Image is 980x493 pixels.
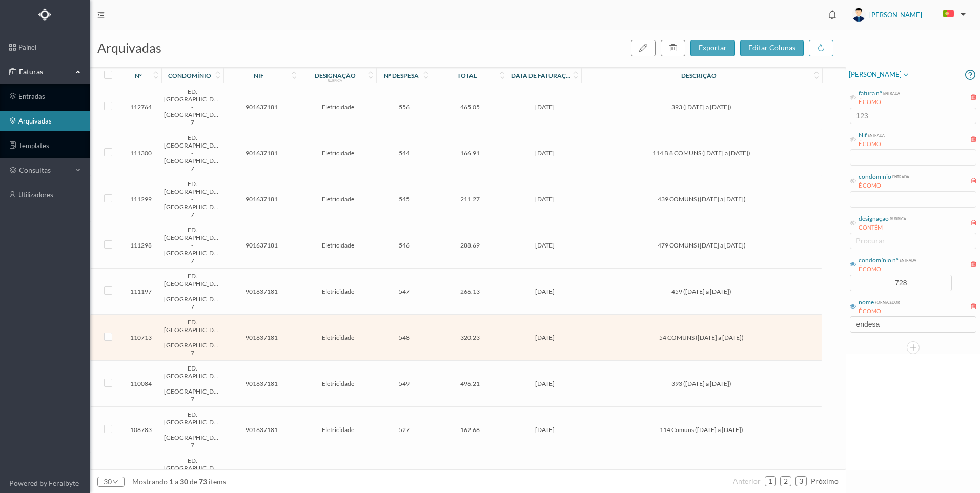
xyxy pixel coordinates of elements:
[164,226,220,264] span: ED. [GEOGRAPHIC_DATA] - [GEOGRAPHIC_DATA] 7
[302,287,374,295] span: Eletricidade
[434,149,505,157] span: 166.91
[889,214,906,222] div: rubrica
[511,72,573,79] div: data de faturação
[254,72,264,79] div: nif
[859,307,900,316] div: É COMO
[164,318,220,357] span: ED. [GEOGRAPHIC_DATA] - [GEOGRAPHIC_DATA] 7
[511,287,579,295] span: [DATE]
[699,43,727,52] span: exportar
[434,426,505,434] span: 162.68
[796,474,806,489] a: 3
[859,223,906,232] div: CONTÉM
[302,149,374,157] span: Eletricidade
[302,103,374,111] span: Eletricidade
[511,241,579,249] span: [DATE]
[123,103,159,111] span: 112764
[811,477,839,485] span: próximo
[584,149,819,157] span: 114 B 8 COMUNS ([DATE] a [DATE])
[328,78,342,83] div: rubrica
[190,477,197,486] span: de
[899,256,916,263] div: entrada
[302,426,374,434] span: Eletricidade
[168,72,211,79] div: condomínio
[226,241,297,249] span: 901637181
[733,473,761,489] li: Página Anterior
[584,334,819,341] span: 54 COMUNS ([DATE] a [DATE])
[511,149,579,157] span: [DATE]
[168,477,175,486] span: 1
[112,479,118,485] i: icon: down
[859,265,916,274] div: É COMO
[123,287,159,295] span: 111197
[19,165,70,175] span: consultas
[164,364,220,403] span: ED. [GEOGRAPHIC_DATA] - [GEOGRAPHIC_DATA] 7
[384,72,419,79] div: nº despesa
[104,474,112,489] div: 30
[859,89,882,98] div: fatura nº
[511,334,579,341] span: [DATE]
[690,40,735,56] button: exportar
[379,149,429,157] span: 544
[379,241,429,249] span: 546
[379,334,429,341] span: 548
[302,241,374,249] span: Eletricidade
[38,8,51,21] img: Logo
[891,172,909,180] div: entrada
[123,241,159,249] span: 111298
[826,8,839,22] i: icon: bell
[123,380,159,387] span: 110084
[123,195,159,203] span: 111299
[379,380,429,387] span: 549
[584,195,819,203] span: 439 COMUNS ([DATE] a [DATE])
[584,103,819,111] span: 393 ([DATE] a [DATE])
[859,181,909,190] div: É COMO
[164,180,220,218] span: ED. [GEOGRAPHIC_DATA] - [GEOGRAPHIC_DATA] 7
[123,426,159,434] span: 108783
[197,477,209,486] span: 73
[859,172,891,181] div: condomínio
[164,134,220,172] span: ED. [GEOGRAPHIC_DATA] - [GEOGRAPHIC_DATA] 7
[584,241,819,249] span: 479 COMUNS ([DATE] a [DATE])
[226,426,297,434] span: 901637181
[740,40,804,56] button: editar colunas
[511,103,579,111] span: [DATE]
[584,426,819,434] span: 114 Comuns ([DATE] a [DATE])
[302,195,374,203] span: Eletricidade
[164,88,220,126] span: ED. [GEOGRAPHIC_DATA] - [GEOGRAPHIC_DATA] 7
[511,195,579,203] span: [DATE]
[97,40,161,55] span: arquivadas
[765,474,775,489] a: 1
[302,380,374,387] span: Eletricidade
[811,473,839,489] li: Página Seguinte
[859,256,899,265] div: condomínio nº
[135,72,142,79] div: nº
[867,131,885,138] div: entrada
[681,72,717,79] div: descrição
[965,67,975,83] i: icon: question-circle-o
[226,103,297,111] span: 901637181
[795,476,807,486] li: 3
[132,477,168,486] span: mostrando
[434,195,505,203] span: 211.27
[226,195,297,203] span: 901637181
[584,287,819,295] span: 459 ([DATE] a [DATE])
[434,380,505,387] span: 496.21
[781,474,791,489] a: 2
[859,298,874,307] div: nome
[209,477,226,486] span: items
[859,98,900,107] div: É COMO
[226,149,297,157] span: 901637181
[874,298,900,305] div: fornecedor
[434,287,505,295] span: 266.13
[379,195,429,203] span: 545
[434,103,505,111] span: 465.05
[859,131,867,140] div: Nif
[434,241,505,249] span: 288.69
[226,380,297,387] span: 901637181
[16,67,73,77] span: Faturas
[511,380,579,387] span: [DATE]
[379,103,429,111] span: 556
[852,8,866,22] img: user_titan3.af2715ee.jpg
[935,6,970,23] button: PT
[315,72,356,79] div: designação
